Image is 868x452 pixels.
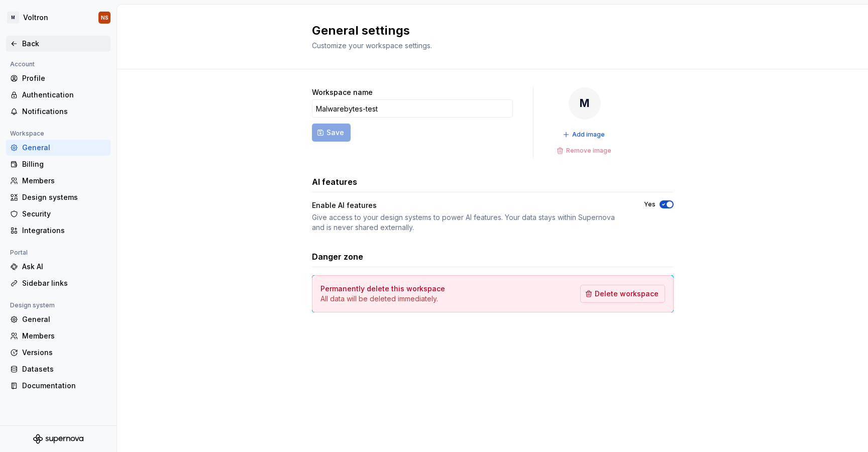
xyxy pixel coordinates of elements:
[560,128,609,142] button: Add image
[312,251,363,263] h3: Danger zone
[580,285,665,303] button: Delete workspace
[6,361,111,377] a: Datasets
[6,259,111,275] a: Ask AI
[22,331,106,341] div: Members
[22,348,106,358] div: Versions
[312,41,432,50] span: Customize your workspace settings.
[6,247,32,259] div: Portal
[312,176,357,188] h3: AI features
[6,206,111,222] a: Security
[22,314,106,324] div: General
[2,7,115,29] button: MVoltronNS
[644,200,656,208] label: Yes
[33,434,83,444] svg: Supernova Logo
[312,87,373,97] label: Workspace name
[6,378,111,394] a: Documentation
[6,189,111,205] a: Design systems
[22,262,106,272] div: Ask AI
[22,192,106,202] div: Design systems
[6,156,111,172] a: Billing
[6,328,111,344] a: Members
[6,311,111,327] a: General
[312,23,662,39] h2: General settings
[22,143,106,153] div: General
[22,73,106,83] div: Profile
[22,90,106,100] div: Authentication
[6,299,59,311] div: Design system
[6,70,111,86] a: Profile
[6,275,111,291] a: Sidebar links
[101,14,108,22] div: NS
[6,87,111,103] a: Authentication
[312,200,626,210] div: Enable AI features
[22,381,106,391] div: Documentation
[569,87,601,120] div: M
[6,128,48,140] div: Workspace
[312,212,626,233] div: Give access to your design systems to power AI features. Your data stays within Supernova and is ...
[22,278,106,288] div: Sidebar links
[6,36,111,52] a: Back
[23,13,48,23] div: Voltron
[7,12,19,24] div: M
[22,209,106,219] div: Security
[595,289,659,299] span: Delete workspace
[22,39,106,49] div: Back
[320,284,445,294] h4: Permanently delete this workspace
[320,294,445,304] p: All data will be deleted immediately.
[6,58,39,70] div: Account
[22,225,106,236] div: Integrations
[22,176,106,186] div: Members
[572,131,605,139] span: Add image
[6,140,111,156] a: General
[6,103,111,120] a: Notifications
[6,222,111,239] a: Integrations
[22,159,106,169] div: Billing
[6,345,111,361] a: Versions
[22,364,106,374] div: Datasets
[22,106,106,117] div: Notifications
[6,173,111,189] a: Members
